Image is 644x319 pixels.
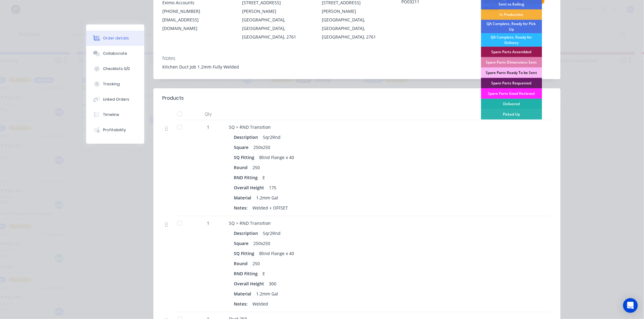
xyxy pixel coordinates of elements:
div: Spare Parts Good Recieved [481,88,542,99]
div: Round [234,259,250,268]
div: Square [234,143,251,152]
div: Products [163,95,184,102]
button: Collaborate [86,46,144,61]
div: E [260,269,268,278]
div: In Production [481,9,542,20]
div: [EMAIL_ADDRESS][DOMAIN_NAME] [163,16,233,33]
div: Material [234,289,254,298]
div: 250x250 [251,239,273,248]
div: 175 [267,183,279,192]
div: Spare Parts Ready To be Sent [481,68,542,78]
div: 250x250 [251,143,273,152]
div: Profitability [103,127,126,133]
button: Timeline [86,107,144,122]
div: Blind Flange x 40 [257,249,297,258]
div: Welded [250,299,271,308]
div: Linked Orders [103,97,129,102]
div: Overall Height [234,279,267,288]
div: E [260,173,268,182]
div: Description [234,133,261,142]
span: SQ > RND Transition [229,220,271,226]
div: 1.2mm Gal [254,193,281,202]
div: Order details [103,35,129,41]
div: Tracking [103,81,120,87]
div: SQ Fitting [234,249,257,258]
div: Delivered [481,99,542,109]
div: Overall Height [234,183,267,192]
div: Description [234,229,261,238]
div: Spare Parts Dimensions Sent [481,57,542,68]
div: Welded + OFFSET [250,203,291,212]
div: SQ Fitting [234,153,257,162]
div: Open Intercom Messenger [623,298,638,313]
div: Picked Up [481,109,542,120]
button: Order details [86,31,144,46]
div: QA Complete, Ready for Delivery [481,33,542,47]
div: 250 [250,163,263,172]
div: Notes: [234,299,250,308]
div: Material [234,193,254,202]
div: Kitchen Duct Job 1.2mm Fully Welded [163,64,551,70]
div: Round [234,163,250,172]
div: Sqr2Rnd [261,229,283,238]
button: Tracking [86,76,144,92]
div: 1.2mm Gal [254,289,281,298]
div: Notes: [234,203,250,212]
div: Spare Parts Assembled [481,47,542,57]
div: Notes [163,55,551,61]
div: Timeline [103,112,119,117]
span: 1 [207,220,210,226]
button: Checklists 0/0 [86,61,144,76]
button: Profitability [86,122,144,138]
div: QA Complete, Ready for Pick Up [481,20,542,33]
span: 1 [207,124,210,130]
div: Square [234,239,251,248]
div: [GEOGRAPHIC_DATA], [GEOGRAPHIC_DATA], [GEOGRAPHIC_DATA], 2761 [322,16,392,41]
div: 300 [267,279,279,288]
div: Blind Flange x 40 [257,153,297,162]
span: SQ > RND Transition [229,124,271,130]
div: RND Fitting [234,269,260,278]
div: Collaborate [103,51,127,56]
div: 250 [250,259,263,268]
button: Linked Orders [86,92,144,107]
div: Qty [190,108,227,120]
div: RND Fitting [234,173,260,182]
div: Sqr2Rnd [261,133,283,142]
div: Checklists 0/0 [103,66,130,72]
div: Spare Parts Requested [481,78,542,88]
div: [GEOGRAPHIC_DATA], [GEOGRAPHIC_DATA], [GEOGRAPHIC_DATA], 2761 [242,16,312,41]
div: [PHONE_NUMBER] [163,7,233,16]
